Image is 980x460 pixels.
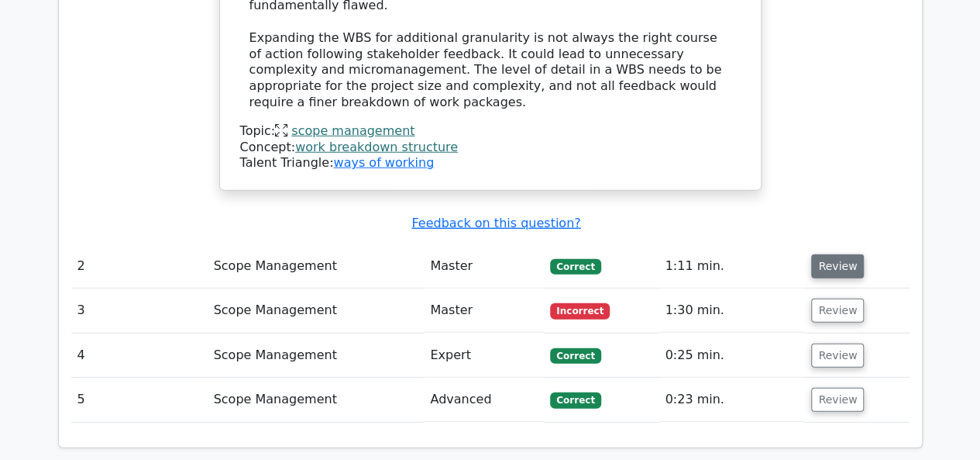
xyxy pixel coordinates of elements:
[208,289,425,333] td: Scope Management
[71,289,208,333] td: 3
[240,123,741,171] div: Talent Triangle:
[550,393,600,408] span: Correct
[658,244,805,289] td: 1:11 min.
[658,378,805,422] td: 0:23 min.
[411,216,580,230] a: Feedback on this question?
[424,289,544,333] td: Master
[811,254,864,278] button: Review
[240,123,741,140] div: Topic:
[658,334,805,378] td: 0:25 min.
[811,299,864,323] button: Review
[550,348,600,364] span: Correct
[295,140,458,154] a: work breakdown structure
[424,244,544,289] td: Master
[291,123,414,138] a: scope management
[550,303,610,319] span: Incorrect
[208,378,425,422] td: Scope Management
[424,334,544,378] td: Expert
[811,344,864,368] button: Review
[240,140,741,156] div: Concept:
[333,155,434,170] a: ways of working
[208,334,425,378] td: Scope Management
[550,259,600,275] span: Correct
[208,244,425,289] td: Scope Management
[71,334,208,378] td: 4
[71,378,208,422] td: 5
[71,244,208,289] td: 2
[811,388,864,412] button: Review
[658,289,805,333] td: 1:30 min.
[424,378,544,422] td: Advanced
